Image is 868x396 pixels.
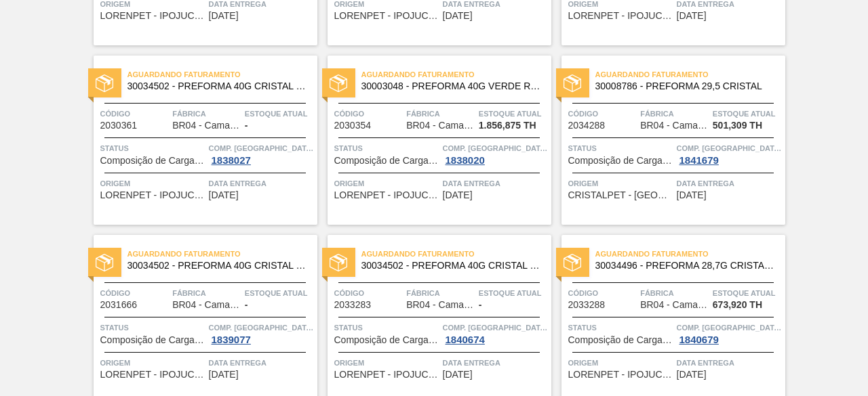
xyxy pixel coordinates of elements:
span: Composição de Carga Aceita [100,335,205,345]
span: LORENPET - IPOJUCA (PE) [334,370,439,380]
span: 2033288 [568,300,606,310]
span: Estoque atual [713,286,782,300]
span: Aguardando Faturamento [127,68,317,81]
a: Comp. [GEOGRAPHIC_DATA]1841679 [677,141,782,166]
span: 25/09/2025 [209,370,239,380]
span: 30034496 - PREFORMA 28,7G CRISTAL 60% REC [595,261,774,271]
span: Origem [568,356,673,370]
span: BR04 - Camaçari [640,300,708,310]
span: Comp. Carga [443,141,548,155]
span: Código [334,286,403,300]
span: Comp. Carga [677,321,782,334]
span: Comp. Carga [209,141,314,155]
span: 20/09/2025 [677,11,707,21]
span: Aguardando Faturamento [361,247,551,261]
span: Status [334,321,439,334]
span: Fábrica [172,107,241,120]
div: 1838020 [443,155,488,166]
span: 27/09/2025 [677,370,707,380]
span: 24/09/2025 [677,190,707,200]
span: 30003048 - PREFORMA 40G VERDE RECICLADA [361,81,540,91]
span: Comp. Carga [677,141,782,155]
span: Código [100,107,170,120]
span: 30034502 - PREFORMA 40G CRISTAL 60% REC [127,81,307,91]
span: Origem [568,177,673,190]
a: Comp. [GEOGRAPHIC_DATA]1839077 [209,321,314,345]
div: 1839077 [209,334,254,345]
span: BR04 - Camaçari [406,300,474,310]
span: Origem [334,356,439,370]
span: Data entrega [677,356,782,370]
span: 30034502 - PREFORMA 40G CRISTAL 60% REC [127,261,307,271]
span: Código [334,107,403,120]
span: BR04 - Camaçari [172,300,240,310]
a: Comp. [GEOGRAPHIC_DATA]1838020 [443,141,548,166]
span: Data entrega [677,177,782,190]
span: Código [100,286,170,300]
span: Status [334,141,439,155]
div: 1838027 [209,155,254,166]
div: 1840674 [443,334,488,345]
span: LORENPET - IPOJUCA (PE) [568,11,673,21]
span: CRISTALPET - CABO DE SANTO AGOSTINHO (PE) [568,190,673,200]
span: LORENPET - IPOJUCA (PE) [568,370,673,380]
div: 1840679 [677,334,722,345]
span: Composição de Carga Aceita [334,335,439,345]
img: status [330,254,347,271]
span: LORENPET - IPOJUCA (PE) [100,190,205,200]
span: 501,309 TH [713,120,762,131]
span: 2031666 [100,300,138,310]
span: Estoque atual [479,286,548,300]
span: 21/09/2025 [209,190,239,200]
span: Composição de Carga Aceita [334,156,439,166]
span: Código [568,286,637,300]
span: Estoque atual [713,107,782,120]
span: 673,920 TH [713,300,762,310]
span: Composição de Carga Aceita [100,156,205,166]
a: Comp. [GEOGRAPHIC_DATA]1840679 [677,321,782,345]
span: Estoque atual [479,107,548,120]
span: Composição de Carga Aceita [568,335,673,345]
span: Composição de Carga Aceita [568,156,673,166]
a: Comp. [GEOGRAPHIC_DATA]1840674 [443,321,548,345]
span: 20/09/2025 [209,11,239,21]
span: - [245,120,248,131]
span: Status [100,141,205,155]
span: Aguardando Faturamento [595,247,785,261]
span: Aguardando Faturamento [361,68,551,81]
span: 27/09/2025 [443,370,473,380]
span: 30034502 - PREFORMA 40G CRISTAL 60% REC [361,261,540,271]
span: Código [568,107,637,120]
span: Data entrega [443,177,548,190]
span: LORENPET - IPOJUCA (PE) [334,11,439,21]
span: Comp. Carga [443,321,548,334]
span: Status [100,321,205,334]
span: LORENPET - IPOJUCA (PE) [334,190,439,200]
span: Aguardando Faturamento [127,247,317,261]
img: status [96,74,113,92]
span: LORENPET - IPOJUCA (PE) [100,11,205,21]
img: status [564,74,581,92]
span: - [479,300,482,310]
span: Fábrica [406,107,475,120]
a: Comp. [GEOGRAPHIC_DATA]1838027 [209,141,314,166]
span: 2033283 [334,300,372,310]
a: statusAguardando Faturamento30003048 - PREFORMA 40G VERDE RECICLADACódigo2030354FábricaBR04 - Cam... [317,56,551,225]
img: status [96,254,113,271]
span: LORENPET - IPOJUCA (PE) [100,370,205,380]
span: 30008786 - PREFORMA 29,5 CRISTAL [595,81,774,91]
span: 2030361 [100,120,138,131]
span: Estoque atual [245,107,314,120]
span: Data entrega [209,356,314,370]
span: 1.856,875 TH [479,120,536,131]
span: Fábrica [172,286,241,300]
span: Origem [100,356,205,370]
span: Comp. Carga [209,321,314,334]
span: BR04 - Camaçari [172,120,240,131]
span: - [245,300,248,310]
span: Status [568,321,673,334]
span: 2034288 [568,120,606,131]
span: Data entrega [209,177,314,190]
span: Estoque atual [245,286,314,300]
img: status [564,254,581,271]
